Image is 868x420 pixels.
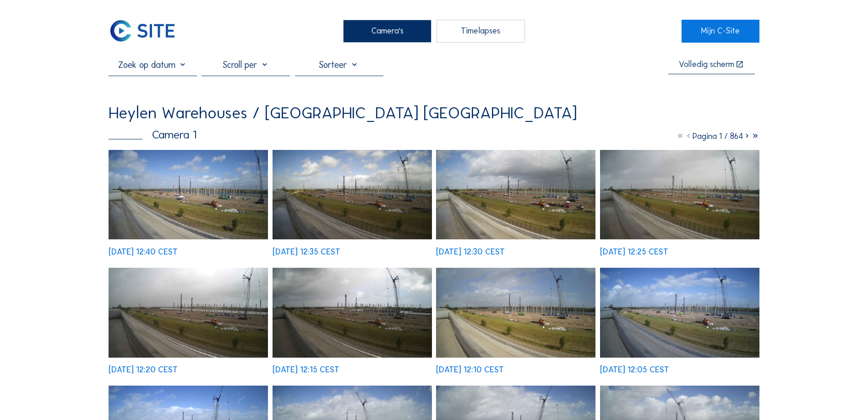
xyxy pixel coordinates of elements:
img: image_53197074 [436,150,595,240]
img: C-SITE Logo [109,20,177,43]
div: [DATE] 12:25 CEST [600,248,668,256]
div: [DATE] 12:40 CEST [109,248,178,256]
div: Volledig scherm [679,61,734,69]
div: [DATE] 12:05 CEST [600,366,669,374]
div: [DATE] 12:35 CEST [273,248,340,256]
a: C-SITE Logo [109,20,187,43]
img: image_53196762 [109,268,268,358]
div: Heylen Warehouses / [GEOGRAPHIC_DATA] [GEOGRAPHIC_DATA] [109,105,577,122]
input: Zoek op datum 󰅀 [109,59,197,70]
div: [DATE] 12:15 CEST [273,366,339,374]
img: image_53196532 [436,268,595,358]
img: image_53196690 [273,268,432,358]
div: [DATE] 12:10 CEST [436,366,504,374]
img: image_53196912 [600,150,759,240]
div: Camera's [343,20,431,43]
div: [DATE] 12:20 CEST [109,366,178,374]
img: image_53197216 [273,150,432,240]
img: image_53196383 [600,268,759,358]
span: Pagina 1 / 864 [693,131,743,141]
div: Timelapses [437,20,525,43]
a: Mijn C-Site [682,20,760,43]
div: [DATE] 12:30 CEST [436,248,505,256]
img: image_53197374 [109,150,268,240]
div: Camera 1 [109,129,197,140]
